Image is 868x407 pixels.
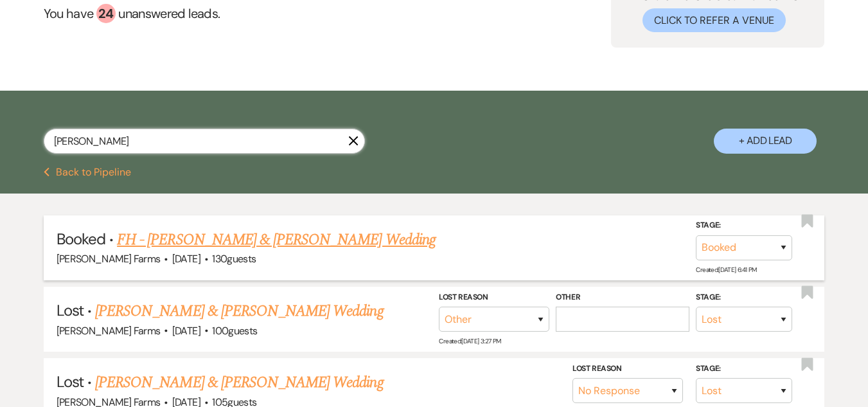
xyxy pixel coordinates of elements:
[439,337,500,345] span: Created: [DATE] 3:27 PM
[44,129,365,154] input: Search by name, event date, email address or phone number
[556,290,689,304] label: Other
[95,371,383,394] a: [PERSON_NAME] & [PERSON_NAME] Wedding
[172,252,200,266] span: [DATE]
[44,167,132,177] button: Back to Pipeline
[572,362,683,376] label: Lost Reason
[57,229,105,249] span: Booked
[172,324,200,338] span: [DATE]
[212,252,256,266] span: 130 guests
[212,324,257,338] span: 100 guests
[57,324,161,338] span: [PERSON_NAME] Farms
[696,266,756,274] span: Created: [DATE] 6:41 PM
[696,219,792,233] label: Stage:
[642,8,786,32] button: Click to Refer a Venue
[439,290,549,304] label: Lost Reason
[696,290,792,304] label: Stage:
[117,228,436,251] a: FH - [PERSON_NAME] & [PERSON_NAME] Wedding
[44,4,511,23] a: You have 24 unanswered leads.
[57,372,84,392] span: Lost
[57,252,161,266] span: [PERSON_NAME] Farms
[96,4,116,23] div: 24
[57,300,84,320] span: Lost
[714,129,817,154] button: + Add Lead
[95,300,383,323] a: [PERSON_NAME] & [PERSON_NAME] Wedding
[696,362,792,376] label: Stage:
